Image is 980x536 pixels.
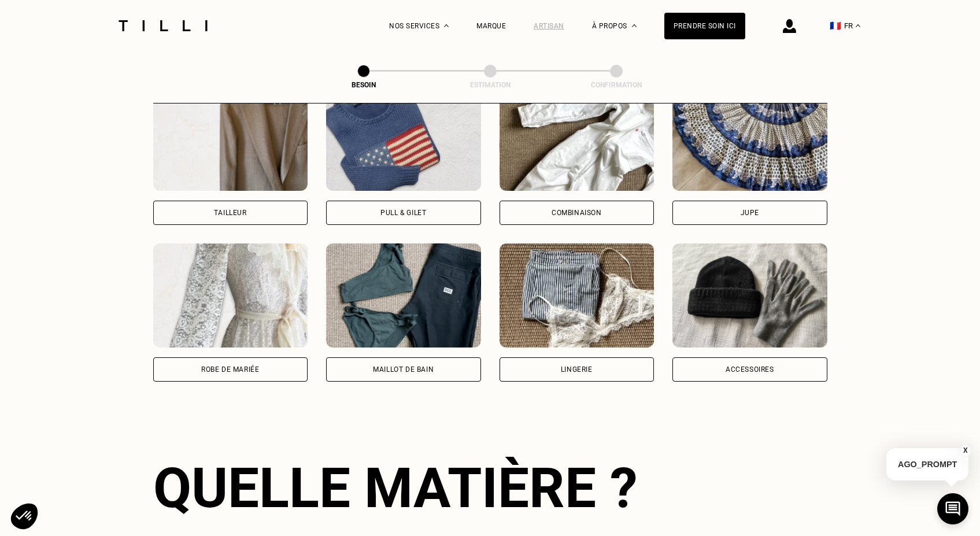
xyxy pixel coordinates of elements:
[476,22,506,30] a: Marque
[783,19,796,33] img: icône connexion
[664,13,745,39] a: Prendre soin ici
[444,24,449,27] img: Menu déroulant
[380,209,426,216] div: Pull & gilet
[559,81,674,89] div: Confirmation
[306,81,421,89] div: Besoin
[326,243,481,348] img: Tilli retouche votre Maillot de bain
[153,87,308,191] img: Tilli retouche votre Tailleur
[432,81,548,89] div: Estimation
[114,20,212,31] img: Logo du service de couturière Tilli
[153,456,827,520] div: Quelle matière ?
[886,448,968,480] p: AGO_PROMPT
[326,87,481,191] img: Tilli retouche votre Pull & gilet
[830,20,841,31] span: 🇫🇷
[561,366,593,373] div: Lingerie
[672,243,827,348] img: Tilli retouche votre Accessoires
[632,24,637,27] img: Menu déroulant à propos
[726,366,774,373] div: Accessoires
[960,444,971,457] button: X
[153,243,308,348] img: Tilli retouche votre Robe de mariée
[500,243,654,348] img: Tilli retouche votre Lingerie
[552,209,602,216] div: Combinaison
[500,87,654,191] img: Tilli retouche votre Combinaison
[856,24,860,27] img: menu déroulant
[741,209,759,216] div: Jupe
[373,366,434,373] div: Maillot de bain
[201,366,259,373] div: Robe de mariée
[214,209,247,216] div: Tailleur
[672,87,827,191] img: Tilli retouche votre Jupe
[534,22,564,30] a: Artisan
